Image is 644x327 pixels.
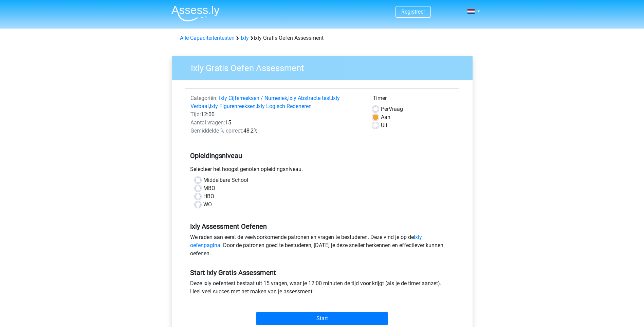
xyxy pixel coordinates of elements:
a: Alle Capaciteitentesten [180,35,235,41]
div: Ixly Gratis Oefen Assessment [177,34,467,42]
input: Start [256,312,388,325]
label: HBO [203,192,214,201]
a: Registreer [401,8,425,15]
span: Per [381,106,389,112]
h5: Start Ixly Gratis Assessment [190,269,454,277]
label: Aan [381,113,390,121]
div: Selecteer het hoogst genoten opleidingsniveau. [185,165,459,176]
a: Ixly [241,35,249,41]
div: , , , , [185,94,368,110]
div: Deze Ixly oefentest bestaat uit 15 vragen, waar je 12:00 minuten de tijd voor krijgt (als je de t... [185,279,459,298]
div: We raden aan eerst de veelvoorkomende patronen en vragen te bestuderen. Deze vind je op de . Door... [185,233,459,260]
span: Gemiddelde % correct: [190,127,243,134]
div: Timer [373,94,454,105]
div: 48,2% [185,127,368,135]
label: Middelbare School [203,176,248,184]
label: MBO [203,184,215,192]
span: Tijd: [190,111,201,118]
label: Vraag [381,105,403,113]
div: 15 [185,119,368,127]
label: Uit [381,121,387,130]
h5: Opleidingsniveau [190,149,454,162]
a: Ixly Cijferreeksen / Numeriek [219,95,287,101]
h3: Ixly Gratis Oefen Assessment [183,60,467,73]
span: Categoriën: [190,95,218,101]
span: Aantal vragen: [190,119,225,126]
h5: Ixly Assessment Oefenen [190,222,454,230]
div: 12:00 [185,110,368,119]
a: Ixly Abstracte test [288,95,331,101]
a: Ixly Logisch Redeneren [257,103,312,109]
label: WO [203,201,212,209]
a: Ixly Figurenreeksen [210,103,256,109]
img: Assessly [171,5,220,21]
